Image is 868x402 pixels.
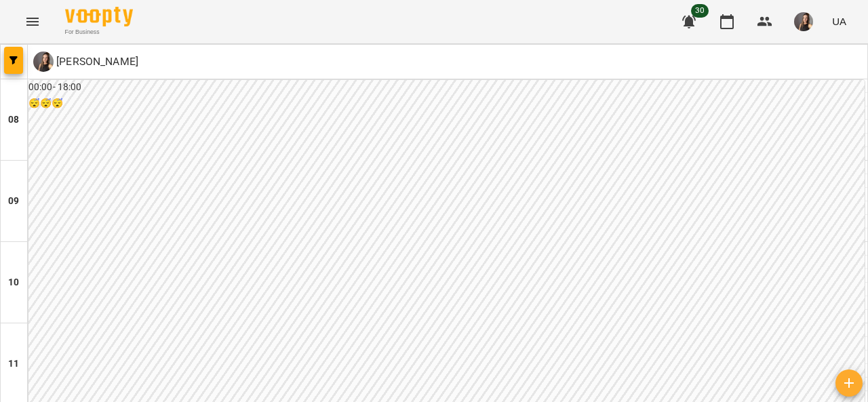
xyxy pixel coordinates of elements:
[65,28,133,37] span: For Business
[827,9,852,34] button: UA
[835,369,863,397] button: Створити урок
[832,14,846,28] span: UA
[33,52,54,72] img: П
[54,54,138,70] p: [PERSON_NAME]
[33,52,138,72] a: П [PERSON_NAME]
[65,7,133,26] img: Voopty Logo
[691,4,709,18] span: 30
[794,12,813,31] img: c581e694ab3670f9d2e3178615f4a39d.jpeg
[28,80,865,95] h6: 00:00 - 18:00
[8,113,19,127] h6: 08
[28,96,865,111] h6: 😴😴😴
[8,275,19,290] h6: 10
[33,52,138,72] div: Повар Ірина Володимирівна
[8,357,19,371] h6: 11
[8,194,19,209] h6: 09
[16,5,49,38] button: Menu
